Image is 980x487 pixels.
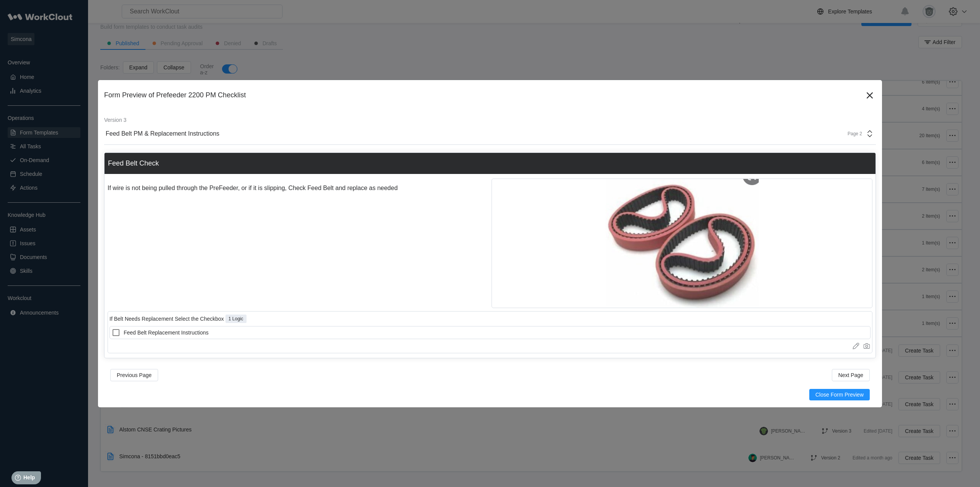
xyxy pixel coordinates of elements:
[809,389,870,400] button: Close Form Preview
[108,185,488,192] p: If wire is not being pulled through the PreFeeder, or if it is slipping, Check Feed Belt and repl...
[106,130,219,137] div: Feed Belt PM & Replacement Instructions
[843,131,862,136] div: Page 2
[225,315,247,323] div: 1 Logic
[606,179,759,308] img: g5lu26polp8ggw1kn3tc.jpg
[104,117,876,123] div: Version 3
[832,369,870,381] button: Next Page
[838,372,863,378] span: Next Page
[109,326,871,339] label: Feed Belt Replacement Instructions
[108,159,159,167] div: Feed Belt Check
[117,372,152,378] span: Previous Page
[110,369,158,381] button: Previous Page
[109,316,224,322] div: If Belt Needs Replacement Select the Checkbox
[104,91,864,99] div: Form Preview of Prefeeder 2200 PM Checklist
[815,392,864,397] span: Close Form Preview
